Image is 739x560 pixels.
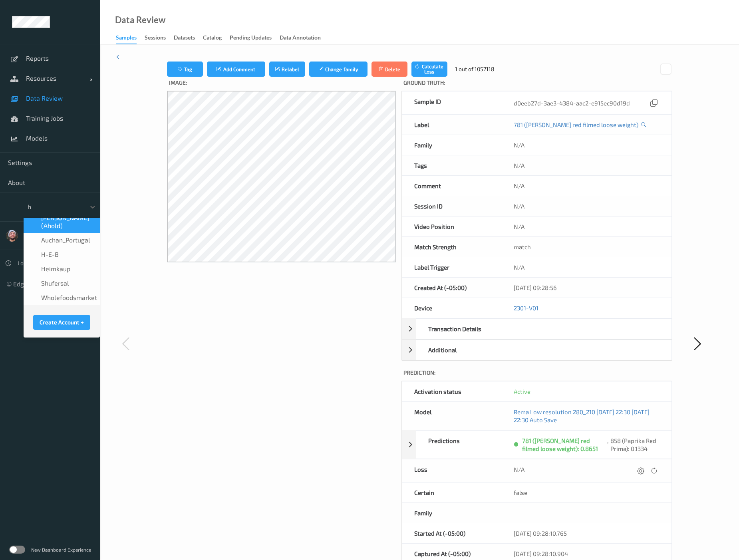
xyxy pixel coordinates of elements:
div: Video Position [402,216,502,236]
div: 1 out of 1057118 [455,65,495,73]
div: Additional [416,340,511,360]
div: N/A [502,257,671,277]
div: Started At (-05:00) [402,523,502,543]
div: Family [402,135,502,155]
div: N/A [502,135,671,155]
label: Prediction: [401,367,672,381]
button: Add Comment [207,62,265,77]
div: Device [402,298,502,318]
div: N/A [502,176,671,196]
button: Delete [371,62,407,77]
div: Transaction Details [402,318,672,339]
div: Match Strength [402,237,502,257]
div: Sample ID [402,91,502,114]
button: Calculate Loss [411,62,447,77]
div: Model [402,402,502,430]
label: Image: [167,77,396,91]
a: Data Annotation [280,32,329,44]
div: false [502,483,671,502]
button: Change family [309,62,368,77]
div: N/A [502,196,671,216]
div: d0eeb27d-3ae3-4384-aac2-e915ec90d19d [514,97,659,108]
a: Rema Low resolution 280_210 [DATE] 22:30 [DATE] 22:30 Auto Save [514,408,650,423]
div: Comment [402,176,502,196]
div: Transaction Details [416,319,511,339]
div: Certain [402,483,502,502]
div: Active [514,387,659,395]
div: Data Review [115,16,165,24]
div: , [607,437,610,453]
div: Samples [116,34,137,44]
button: Relabel [269,62,305,77]
div: Data Annotation [280,34,321,44]
a: Sessions [145,32,174,44]
div: 858 (Paprika Red Prima): 0.1334 [610,437,660,453]
a: Datasets [174,32,203,44]
div: Pending Updates [230,34,272,44]
a: Catalog [203,32,230,44]
div: Predictions781 ([PERSON_NAME] red filmed loose weight): 0.8651,858 (Paprika Red Prima): 0.1334 [402,430,672,459]
div: N/A [502,155,671,175]
div: Activation status [402,381,502,401]
div: Additional [402,340,672,360]
div: Family [402,503,502,523]
div: Session ID [402,196,502,216]
div: Loss [402,459,502,482]
div: Label Trigger [402,257,502,277]
div: N/A [514,465,659,476]
a: Samples [116,32,145,44]
button: Tag [167,62,203,77]
div: Datasets [174,34,195,44]
div: Catalog [203,34,222,44]
div: Tags [402,155,502,175]
div: Sessions [145,34,166,44]
div: Created At (-05:00) [402,278,502,298]
div: [DATE] 09:28:56 [502,278,671,298]
div: [DATE] 09:28:10.765 [502,523,671,543]
a: 2301-V01 [514,304,538,312]
a: 781 ([PERSON_NAME] red filmed loose weight) [514,121,638,129]
div: Predictions [416,431,511,459]
div: 781 ([PERSON_NAME] red filmed loose weight): 0.8651 [522,437,606,453]
div: N/A [502,216,671,236]
div: Label [402,115,502,135]
a: Pending Updates [230,32,280,44]
div: match [502,237,671,257]
label: Ground Truth : [401,77,672,91]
